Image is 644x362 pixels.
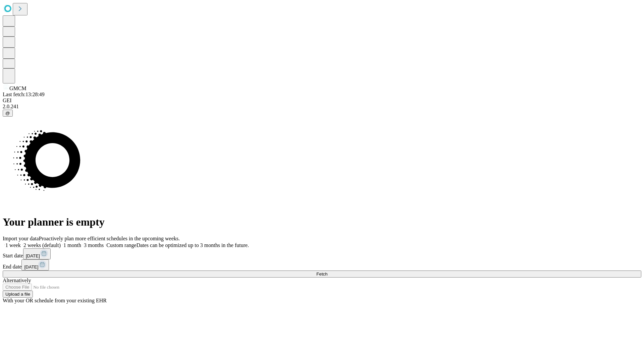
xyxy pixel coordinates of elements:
[3,298,107,303] span: With your OR schedule from your existing EHR
[3,248,641,259] div: Start date
[63,242,81,248] span: 1 month
[3,216,641,228] h1: Your planner is empty
[5,111,10,116] span: @
[316,271,327,277] span: Fetch
[9,85,26,91] span: GMCM
[106,242,136,248] span: Custom range
[23,242,61,248] span: 2 weeks (default)
[3,259,641,270] div: End date
[3,98,641,104] div: GEI
[3,278,31,283] span: Alternatively
[26,253,40,258] span: [DATE]
[3,104,641,110] div: 2.0.241
[84,242,104,248] span: 3 months
[3,236,39,241] span: Import your data
[3,92,45,97] span: Last fetch: 13:28:49
[21,259,49,270] button: [DATE]
[39,236,180,241] span: Proactively plan more efficient schedules in the upcoming weeks.
[24,264,38,269] span: [DATE]
[137,242,249,248] span: Dates can be optimized up to 3 months in the future.
[23,248,51,259] button: [DATE]
[3,110,13,117] button: @
[3,270,641,278] button: Fetch
[5,242,21,248] span: 1 week
[3,291,33,298] button: Upload a file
